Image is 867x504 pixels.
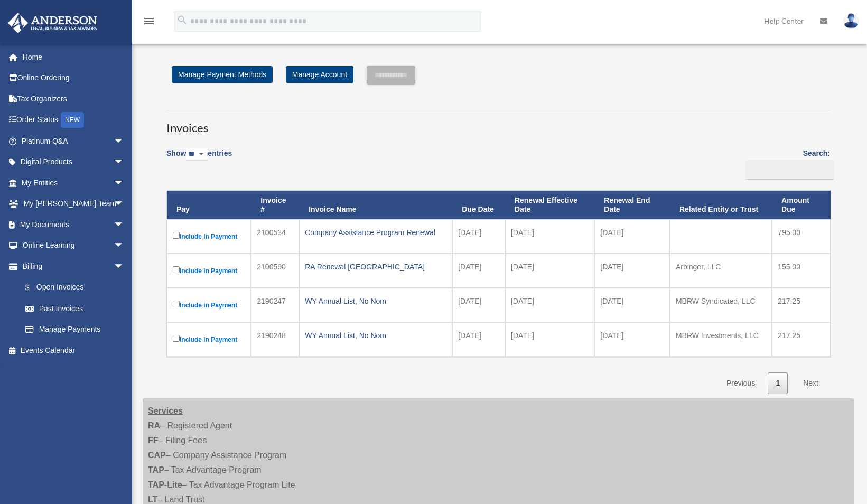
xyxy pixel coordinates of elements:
[61,112,84,128] div: NEW
[7,109,140,131] a: Order StatusNEW
[772,288,831,322] td: 217.25
[452,219,505,254] td: [DATE]
[594,288,670,322] td: [DATE]
[7,88,140,109] a: Tax Organizers
[173,232,180,239] input: Include in Payment
[505,254,594,288] td: [DATE]
[772,219,831,254] td: 795.00
[114,235,135,257] span: arrow_drop_down
[670,288,772,322] td: MBRW Syndicated, LLC
[670,191,772,219] th: Related Entity or Trust: activate to sort column ascending
[251,322,299,357] td: 2190248
[7,172,140,193] a: My Entitiesarrow_drop_down
[7,256,135,277] a: Billingarrow_drop_down
[148,480,182,489] strong: TAP-Lite
[173,335,180,342] input: Include in Payment
[143,15,155,27] i: menu
[670,254,772,288] td: Arbinger, LLC
[305,225,446,240] div: Company Assistance Program Renewal
[594,191,670,219] th: Renewal End Date: activate to sort column ascending
[173,264,245,277] label: Include in Payment
[114,172,135,194] span: arrow_drop_down
[594,219,670,254] td: [DATE]
[15,319,135,340] a: Manage Payments
[505,288,594,322] td: [DATE]
[173,301,180,307] input: Include in Payment
[176,14,188,26] i: search
[143,18,155,27] a: menu
[167,191,251,219] th: Pay: activate to sort column descending
[286,66,353,83] a: Manage Account
[594,322,670,357] td: [DATE]
[452,322,505,357] td: [DATE]
[452,191,505,219] th: Due Date: activate to sort column ascending
[7,46,140,68] a: Home
[843,13,859,29] img: User Pic
[772,191,831,219] th: Amount Due: activate to sort column ascending
[7,68,140,89] a: Online Ordering
[7,340,140,361] a: Events Calendar
[114,130,135,152] span: arrow_drop_down
[251,219,299,254] td: 2100534
[172,66,273,83] a: Manage Payment Methods
[148,451,166,460] strong: CAP
[670,322,772,357] td: MBRW Investments, LLC
[7,152,140,173] a: Digital Productsarrow_drop_down
[186,148,208,161] select: Showentries
[795,372,826,394] a: Next
[251,254,299,288] td: 2100590
[305,259,446,274] div: RA Renewal [GEOGRAPHIC_DATA]
[251,191,299,219] th: Invoice #: activate to sort column ascending
[7,130,140,152] a: Platinum Q&Aarrow_drop_down
[505,322,594,357] td: [DATE]
[768,372,788,394] a: 1
[505,191,594,219] th: Renewal Effective Date: activate to sort column ascending
[742,147,830,180] label: Search:
[31,281,36,294] span: $
[166,147,232,171] label: Show entries
[173,298,245,312] label: Include in Payment
[305,328,446,343] div: WY Annual List, No Nom
[166,110,830,136] h3: Invoices
[452,288,505,322] td: [DATE]
[148,406,183,415] strong: Services
[7,193,140,214] a: My [PERSON_NAME] Teamarrow_drop_down
[148,421,160,430] strong: RA
[5,13,100,33] img: Anderson Advisors Platinum Portal
[173,266,180,273] input: Include in Payment
[719,372,763,394] a: Previous
[114,214,135,236] span: arrow_drop_down
[299,191,452,219] th: Invoice Name: activate to sort column ascending
[148,495,157,504] strong: LT
[772,254,831,288] td: 155.00
[772,322,831,357] td: 217.25
[15,277,129,298] a: $Open Invoices
[745,160,834,180] input: Search:
[7,214,140,235] a: My Documentsarrow_drop_down
[148,465,164,474] strong: TAP
[114,256,135,277] span: arrow_drop_down
[114,193,135,215] span: arrow_drop_down
[505,219,594,254] td: [DATE]
[305,294,446,309] div: WY Annual List, No Nom
[7,235,140,256] a: Online Learningarrow_drop_down
[15,298,135,319] a: Past Invoices
[452,254,505,288] td: [DATE]
[251,288,299,322] td: 2190247
[173,333,245,346] label: Include in Payment
[148,436,159,445] strong: FF
[594,254,670,288] td: [DATE]
[114,152,135,173] span: arrow_drop_down
[173,230,245,243] label: Include in Payment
